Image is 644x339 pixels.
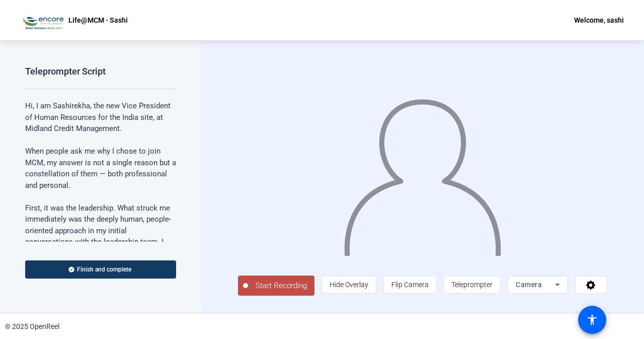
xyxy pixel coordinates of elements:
p: Life@MCM - Sashi [68,14,128,26]
button: Hide Overlay [321,276,376,294]
p: Hi, I am Sashirekha, the new Vice President of Human Resources for the India site, at Midland Cre... [25,100,176,134]
button: Finish and complete [25,260,176,279]
span: Start Recording [248,280,314,292]
button: Teleprompter [443,276,501,294]
div: Teleprompter Script [25,65,106,78]
span: Flip Camera [391,281,429,289]
button: Flip Camera [383,276,437,294]
p: When people ask me why I chose to join MCM, my answer is not a single reason but a constellation ... [25,146,176,191]
div: © 2025 OpenReel [5,321,59,332]
mat-icon: accessibility [586,314,598,326]
img: OpenReel logo [20,10,63,30]
p: First, it was the leadership. What struck me immediately was the deeply human, people-oriented ap... [25,202,176,293]
span: Camera [516,281,542,289]
img: overlay [343,90,502,256]
span: Hide Overlay [330,281,368,289]
span: Teleprompter [451,281,493,289]
span: Finish and complete [77,265,131,274]
div: Welcome, sashi [574,14,624,26]
button: Start Recording [238,276,314,296]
